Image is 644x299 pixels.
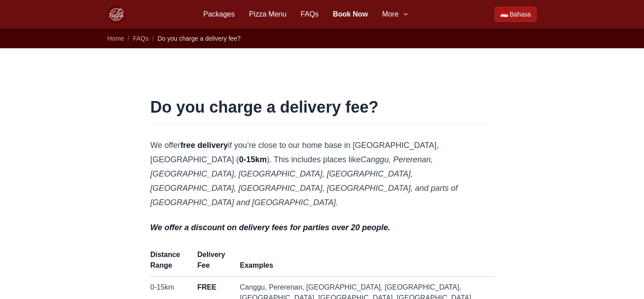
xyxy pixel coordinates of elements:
button: More [382,9,409,20]
h1: Do you charge a delivery fee? [150,98,494,116]
strong: free delivery [180,141,228,150]
a: Beralih ke Bahasa Indonesia [495,7,537,22]
a: Home [107,35,124,42]
li: / [127,34,129,43]
em: We offer a discount on delivery fees for parties over 20 people. [150,223,390,232]
a: Packages [203,9,234,20]
strong: FREE [197,283,216,291]
th: Examples [234,249,494,277]
a: Pizza Menu [249,9,287,20]
span: Do you charge a delivery fee? [157,35,241,42]
span: Bahasa [510,10,531,19]
li: / [152,34,154,43]
p: We offer if you’re close to our home base in [GEOGRAPHIC_DATA], [GEOGRAPHIC_DATA] ( ). This inclu... [150,138,494,210]
th: Delivery Fee [192,249,234,277]
span: More [382,9,398,20]
a: FAQs [301,9,318,20]
th: Distance Range [150,249,192,277]
a: FAQs [133,35,148,42]
strong: 0-15km [239,155,267,164]
img: Bali Pizza Party Logo [107,5,125,23]
a: Book Now [333,9,368,20]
